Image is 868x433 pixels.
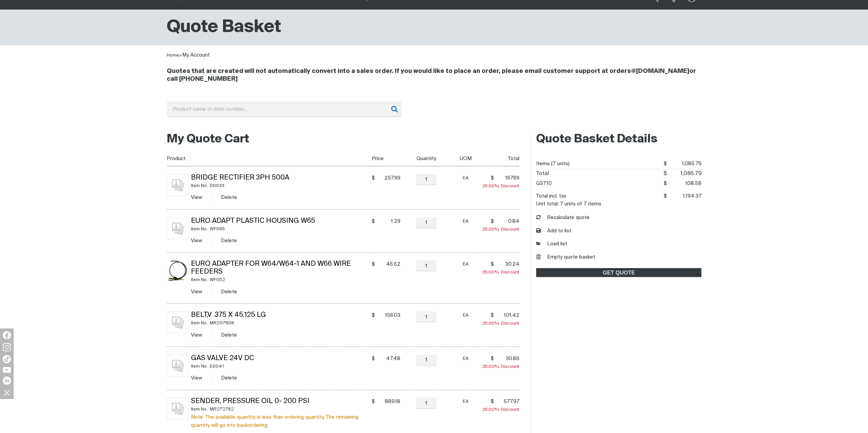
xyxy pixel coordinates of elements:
[371,312,374,319] span: $
[490,261,494,268] span: $
[482,407,519,412] span: Discount
[536,268,701,277] a: GET QUOTE
[167,102,702,127] div: Product or group for quick order
[191,238,202,243] a: View Euro Adapt Plastic Housing W65
[490,355,494,362] span: $
[377,218,400,225] span: 1.29
[496,261,519,268] span: 30.24
[191,355,254,362] a: Gas Valve 24V DC
[536,159,570,169] dt: Items (7 units)
[3,376,11,385] img: LinkedIn
[663,171,667,176] span: $
[377,175,400,182] span: 257.99
[664,181,667,186] span: $
[496,218,519,225] span: 0.84
[482,270,501,275] span: 35.00%
[452,311,480,319] div: EA
[167,398,189,419] img: No image for this product
[167,132,520,147] h2: My Quote Cart
[191,218,315,225] a: Euro Adapt Plastic Housing W65
[482,321,501,326] span: 35.00%
[496,355,519,362] span: 30.86
[536,227,571,235] button: Add to list
[496,312,519,319] span: 101.42
[664,161,667,166] span: $
[536,201,601,206] dt: Unit total: 7 units of 7 items
[482,407,501,412] span: 35.00%
[377,398,400,405] span: 889.18
[536,253,595,261] button: Empty quote basket
[191,182,369,190] div: Item No.: D0033
[452,398,480,405] div: EA
[490,398,494,405] span: $
[191,195,202,200] a: View Bridge Rectifier 3PH 500A
[191,174,289,181] a: Bridge Rectifier 3PH 500A
[377,355,400,362] span: 47.48
[182,52,210,58] a: My Account
[191,225,369,233] div: Item No.: WF065
[452,355,480,362] div: EA
[371,218,374,225] span: $
[191,276,369,284] div: Item No.: WF052
[191,312,266,319] a: Belt,V .375 X 45.125 LG
[482,365,519,369] span: Discount
[221,194,237,201] button: Delete Bridge Rectifier 3PH 500A
[664,194,667,199] span: $
[450,151,480,166] th: UOM
[191,398,309,405] a: Sender, Pressure Oil 0- 200 PSI
[536,240,567,248] a: Load list
[221,288,237,296] button: Delete Euro Adapter for W64/W64-1 and W66 Wire Feeders
[452,174,480,182] div: EA
[167,217,189,239] img: No image for this product
[482,184,519,188] span: Discount
[480,151,520,166] th: Total
[3,331,11,339] img: Facebook
[191,333,202,338] a: View Belt,V .375 X 45.125 LG
[3,367,11,373] img: YouTube
[377,312,400,319] span: 156.03
[452,217,480,225] div: EA
[191,375,202,381] a: View Gas Valve 24V DC
[167,311,189,333] img: No image for this product
[482,184,501,188] span: 35.00%
[482,365,501,369] span: 35.00%
[191,413,369,429] div: Note: The available quantity is less than ordering quantity. The remaining quantity will go into ...
[167,174,189,196] img: No image for this product
[496,398,519,405] span: 577.97
[482,227,501,232] span: 35.00%
[369,151,400,166] th: Price
[536,132,701,147] h2: Quote Basket Details
[221,331,237,339] button: Delete Belt,V .375 X 45.125 LG
[536,179,552,189] dt: GST10
[371,398,374,405] span: $
[3,343,11,351] img: Instagram
[371,175,374,182] span: $
[191,362,369,370] div: Item No.: E0041
[191,319,369,327] div: Item No.: MR207808
[667,169,702,179] span: 1,085.79
[191,289,202,294] a: View Euro Adapter for W64/W64-1 and W66 Wire Feeders
[167,53,179,58] a: Home
[167,260,188,282] img: Euro Adapter for W64/W64-1 and W66 Wire Feeders
[377,261,400,268] span: 46.52
[536,169,549,179] dt: Total
[1,387,13,398] img: hide socials
[667,191,702,201] span: 1,194.37
[167,151,369,166] th: Product
[631,68,689,74] a: @[DOMAIN_NAME]
[490,312,494,319] span: $
[191,261,351,275] a: Euro Adapter for W64/W64-1 and W66 Wire Feeders
[400,151,450,166] th: Quantity
[667,179,702,189] span: 108.58
[482,227,519,232] span: Discount
[179,53,182,58] span: >
[3,355,11,363] img: TikTok
[221,237,237,245] button: Delete Euro Adapt Plastic Housing W65
[167,67,702,83] h4: Quotes that are created will not automatically convert into a sales order. If you would like to p...
[191,405,369,413] div: Item No.: MR272762
[667,159,702,169] span: 1,085.79
[371,355,374,362] span: $
[167,355,189,376] img: No image for this product
[536,214,590,222] button: Recalculate quote
[482,321,519,326] span: Discount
